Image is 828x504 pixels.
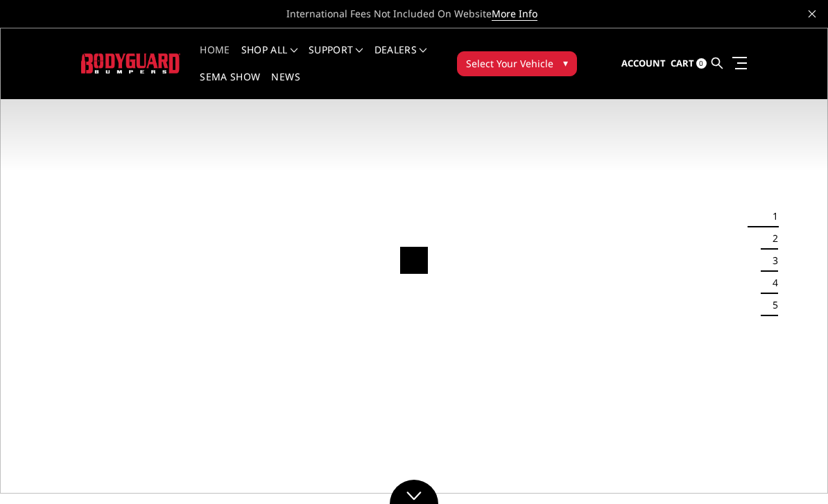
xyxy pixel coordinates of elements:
a: Account [621,45,666,82]
button: Select Your Vehicle [457,51,577,76]
button: 3 of 5 [764,250,778,272]
button: 2 of 5 [764,227,778,250]
button: 1 of 5 [764,205,778,227]
a: Support [309,45,363,72]
a: News [271,72,300,99]
a: Cart 0 [671,45,707,82]
span: Cart [671,57,694,69]
a: Home [200,45,230,72]
span: Select Your Vehicle [466,56,553,71]
a: More Info [492,7,537,21]
span: 0 [696,58,707,69]
button: 4 of 5 [764,272,778,294]
img: BODYGUARD BUMPERS [81,53,180,73]
span: Account [621,57,666,69]
a: shop all [241,45,297,72]
span: ▾ [563,55,568,70]
button: 5 of 5 [764,294,778,316]
a: Click to Down [390,480,438,504]
a: SEMA Show [200,72,260,99]
a: Dealers [374,45,427,72]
